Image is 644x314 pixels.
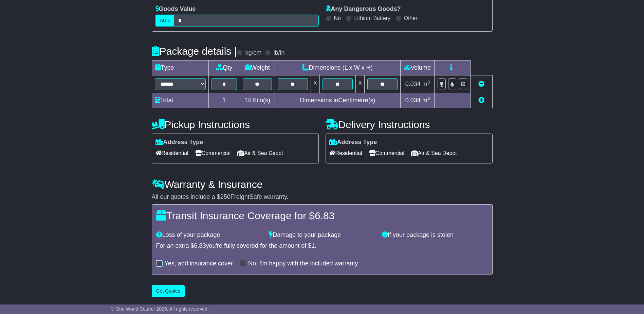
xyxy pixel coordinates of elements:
span: Commercial [195,148,231,158]
div: Loss of your package [153,231,266,239]
button: Get Quotes [152,285,185,297]
div: Damage to your package [265,231,379,239]
sup: 3 [427,80,430,85]
label: Any Dangerous Goods? [326,5,401,13]
span: m [422,81,430,87]
td: Total [152,93,208,108]
div: All our quotes include a $ FreightSafe warranty. [152,193,493,201]
td: Type [152,60,208,75]
label: Yes, add insurance cover [165,260,233,267]
td: Dimensions (L x W x H) [275,60,401,75]
a: Add new item [478,97,484,104]
label: Lithium Battery [354,15,390,21]
label: Goods Value [155,5,196,13]
span: © One World Courier 2025. All rights reserved. [111,306,209,312]
td: x [356,75,365,93]
span: Air & Sea Depot [237,148,283,158]
h4: Warranty & Insurance [152,179,493,190]
td: Weight [240,60,275,75]
h4: Transit Insurance Coverage for $ [156,210,488,221]
h4: Package details | [152,46,237,57]
td: Volume [401,60,435,75]
span: 0.034 [405,81,421,87]
span: Commercial [369,148,404,158]
label: Other [404,15,418,21]
div: For an extra $ you're fully covered for the amount of $ . [156,242,488,250]
td: Dimensions in Centimetre(s) [275,93,401,108]
a: Remove this item [478,81,484,87]
td: 1 [208,93,240,108]
label: Address Type [329,139,377,146]
span: 1 [311,242,315,249]
label: AUD [155,15,174,27]
td: x [311,75,319,93]
h4: Pickup Instructions [152,119,319,130]
td: Kilo(s) [240,93,275,108]
label: kg/cm [245,49,261,57]
label: No [334,15,341,21]
span: Residential [155,148,188,158]
span: 6.83 [194,242,206,249]
label: Address Type [155,139,203,146]
label: lb/in [273,49,284,57]
span: 250 [220,193,231,200]
span: 6.83 [315,210,334,221]
h4: Delivery Instructions [326,119,493,130]
span: m [422,97,430,104]
span: Residential [329,148,362,158]
span: 0.034 [405,97,421,104]
sup: 3 [427,96,430,101]
div: If your package is stolen [379,231,492,239]
td: Qty [208,60,240,75]
span: 14 [244,97,251,104]
span: Air & Sea Depot [411,148,457,158]
label: No, I'm happy with the included warranty [248,260,358,267]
